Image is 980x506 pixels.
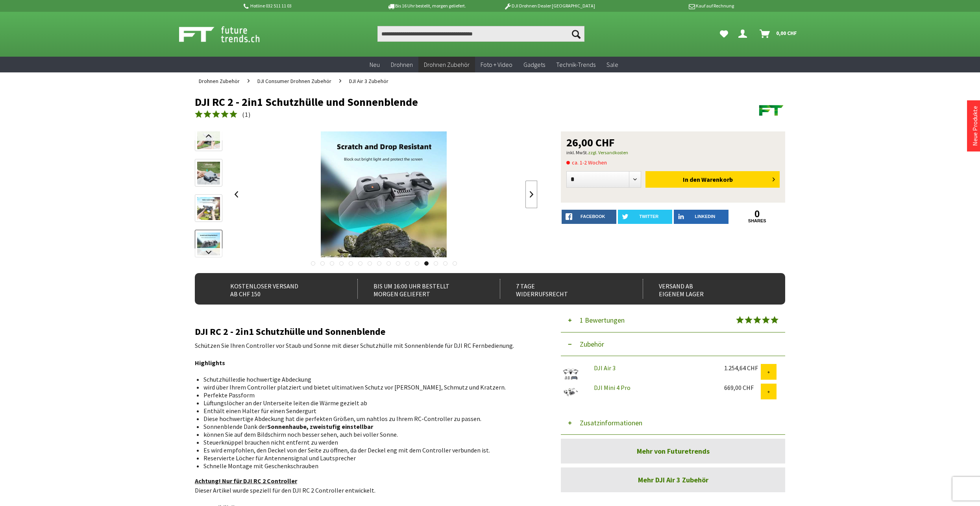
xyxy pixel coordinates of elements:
span: 1 [245,111,248,118]
span: Neu [370,61,380,68]
a: Sale [601,57,624,73]
p: Dieser Artikel wurde speziell für den DJI RC 2 Controller entwickelt. [195,476,537,495]
img: Futuretrends [758,96,785,124]
a: Drohnen Zubehör [195,72,244,90]
p: inkl. MwSt. [566,148,780,157]
span: Drohnen Zubehör [424,61,470,68]
strong: : [236,375,237,383]
button: Zubehör [561,332,785,356]
img: DJI Air 3 [561,364,581,384]
p: Bis 16 Uhr bestellt, morgen geliefert. [365,1,488,11]
h1: DJI RC 2 - 2in1 Schutzhülle und Sonnenblende [195,96,667,108]
span: Drohnen [391,61,413,68]
a: Neue Produkte [971,106,979,146]
span: Gadgets [523,61,545,68]
a: twitter [618,210,673,224]
img: Shop Futuretrends - zur Startseite wechseln [179,24,277,44]
button: Suchen [568,26,584,42]
p: Schützen Sie Ihren Controller vor Staub und Sonne mit dieser Schutzhülle mit Sonnenblende für DJI... [195,341,537,350]
a: (1) [195,110,251,120]
a: Meine Favoriten [716,26,732,42]
div: 669,00 CHF [724,384,761,392]
li: Schutzhülle die hochwertige Abdeckung [203,375,531,383]
a: Foto + Video [475,57,518,73]
p: Kauf auf Rechnung [611,1,734,11]
h2: DJI RC 2 - 2in1 Schutzhülle und Sonnenblende [195,327,537,337]
span: Technik-Trends [556,61,595,68]
a: 0 [730,210,785,218]
span: 26,00 CHF [566,137,615,148]
strong: Sonnenhaube, zweistufig einstellbar [267,423,373,430]
span: DJI Consumer Drohnen Zubehör [257,78,331,85]
span: Sale [606,61,618,68]
span: Schnelle Montage mit Geschenkschrauben [203,462,318,470]
a: DJI Air 3 Zubehör [345,72,392,90]
img: DJI Mini 4 Pro [561,384,581,399]
span: DJI Air 3 Zubehör [349,78,388,85]
span: Achtung! Nur für DJI RC 2 Controller [195,477,297,485]
div: Kostenloser Versand ab CHF 150 [214,279,340,299]
p: Hotline 032 511 11 03 [242,1,365,11]
span: Es wird empfohlen, den Deckel von der Seite zu öffnen, da der Deckel eng mit dem Controller verbu... [203,446,490,454]
a: Drohnen Zubehör [418,57,475,73]
a: Neu [364,57,385,73]
a: Drohnen [385,57,418,73]
input: Produkt, Marke, Kategorie, EAN, Artikelnummer… [377,26,584,42]
a: shares [730,218,785,223]
button: Zusatzinformationen [561,411,785,435]
a: facebook [562,210,616,224]
button: 1 Bewertungen [561,308,785,332]
div: Bis um 16:00 Uhr bestellt Morgen geliefert [357,279,483,299]
a: Dein Konto [735,26,753,42]
a: Gadgets [518,57,551,73]
a: Warenkorb [756,26,801,42]
li: Steuerknüppel brauchen nicht entfernt zu werden [203,438,531,446]
li: Enthält einen Halter für einen Sendergurt [203,407,531,415]
span: LinkedIn [695,214,715,219]
li: Perfekte Passform [203,391,531,399]
span: In den [683,175,700,183]
span: twitter [639,214,658,219]
span: 0,00 CHF [776,27,797,39]
span: facebook [581,214,605,219]
span: ca. 1-2 Wochen [566,158,607,167]
a: Mehr von Futuretrends [561,439,785,464]
div: Versand ab eigenem Lager [643,279,768,299]
li: wird über Ihrem Controller platziert und bietet ultimativen Schutz vor [PERSON_NAME], Schmutz und... [203,383,531,391]
div: 7 Tage Widerrufsrecht [500,279,625,299]
span: Warenkorb [701,175,733,183]
a: DJI Consumer Drohnen Zubehör [253,72,335,90]
a: zzgl. Versandkosten [588,150,628,155]
li: Sonnenblende Dank der [203,423,531,430]
a: DJI Mini 4 Pro [594,384,631,392]
a: Mehr DJI Air 3 Zubehör [561,467,785,492]
li: Diese hochwertige Abdeckung hat die perfekten Größen, um nahtlos zu Ihrem RC-Controller zu passen. [203,415,531,423]
a: LinkedIn [674,210,729,224]
li: können Sie auf dem Bildschirm noch besser sehen, auch bei voller Sonne. [203,430,531,438]
span: Reservierte Löcher für Antennensignal und Lautsprecher [203,454,356,462]
strong: Highlights [195,359,225,367]
p: DJI Drohnen Dealer [GEOGRAPHIC_DATA] [488,1,611,11]
a: Technik-Trends [551,57,601,73]
button: In den Warenkorb [645,171,780,188]
li: Lüftungslöcher an der Unterseite leiten die Wärme gezielt ab [203,399,531,407]
div: 1.254,64 CHF [724,364,761,372]
span: Foto + Video [481,61,512,68]
span: ( ) [242,111,251,118]
a: DJI Air 3 [594,364,616,372]
span: Drohnen Zubehör [199,78,240,85]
